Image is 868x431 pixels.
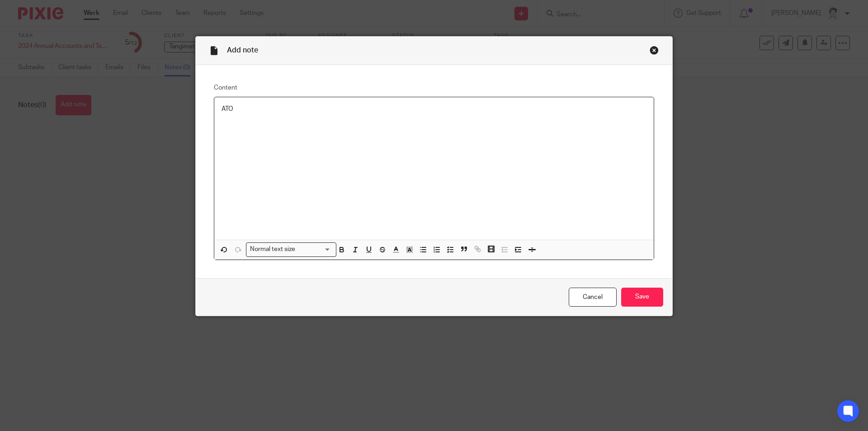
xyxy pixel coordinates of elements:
[248,245,297,254] span: Normal text size
[214,83,654,92] label: Content
[621,288,663,307] input: Save
[569,288,617,307] a: Cancel
[650,46,659,55] div: Close this dialog window
[222,104,646,114] p: ATO
[227,47,258,54] span: Add note
[298,245,331,254] input: Search for option
[246,242,336,256] div: Search for option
